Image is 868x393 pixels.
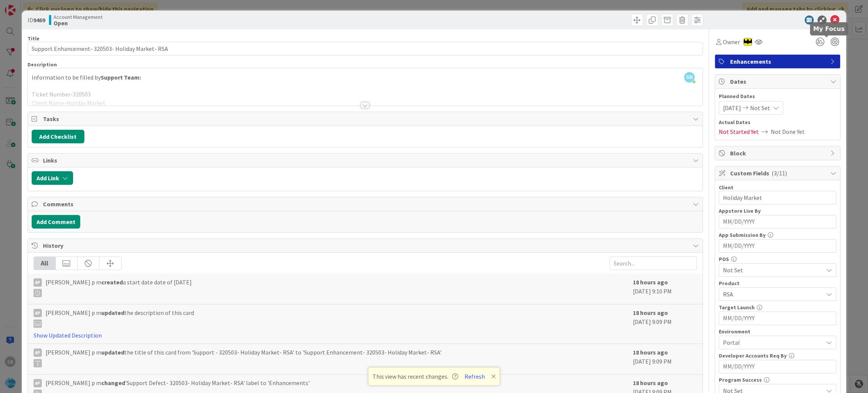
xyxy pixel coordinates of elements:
span: Owner [723,37,740,46]
input: MM/DD/YYYY [723,215,832,228]
span: RSA [723,290,823,299]
span: Custom Fields [730,169,827,178]
p: Information to be filled by [32,73,699,82]
img: AC [744,38,752,46]
div: Ap [34,278,42,287]
b: 9469 [33,16,45,24]
button: Add Checklist [32,130,84,143]
span: ( 3/11 ) [772,169,787,177]
div: Product [719,281,836,286]
span: [PERSON_NAME] p m the title of this card from 'Support - 320503- Holiday Market- RSA' to 'Support... [46,348,442,367]
a: Show Updated Description [34,332,102,339]
span: Not Started Yet [719,127,759,136]
b: 18 hours ago [633,379,668,387]
span: Portal [723,338,823,347]
strong: Support Team: [101,74,141,81]
button: Add Link [32,171,73,185]
span: Description [28,61,57,68]
input: MM/DD/YYYY [723,239,832,252]
div: [DATE] 9:09 PM [633,308,697,340]
span: Not Set [723,266,823,275]
div: Program Success [719,377,836,382]
b: 18 hours ago [633,348,668,356]
button: Refresh [462,372,487,381]
span: Enhancements [730,57,827,66]
label: Title [28,35,40,42]
b: created [101,278,123,286]
b: 18 hours ago [633,309,668,316]
span: Actual Dates [719,118,836,126]
input: Search... [610,256,697,270]
span: Links [43,156,689,165]
span: Account Management [53,14,102,20]
div: [DATE] 9:10 PM [633,278,697,300]
button: Add Comment [32,215,80,229]
input: MM/DD/YYYY [723,312,832,325]
div: Ap [34,309,42,317]
b: changed [101,379,125,387]
span: Not Done Yet [771,127,805,136]
div: App Submission By [719,232,836,238]
div: Appstore Live By [719,208,836,213]
span: [PERSON_NAME] p m the description of this card [46,308,194,328]
span: SB [684,72,695,83]
span: [DATE] [723,103,741,112]
b: updated [101,348,124,356]
span: Tasks [43,114,689,123]
span: Comments [43,200,689,209]
b: Open [53,20,102,26]
span: History [43,241,689,250]
h5: My Focus [813,25,845,32]
div: Environment [719,329,836,334]
span: Planned Dates [719,92,836,100]
span: Not Set [750,103,770,112]
span: Block [730,149,827,158]
span: Dates [730,77,827,86]
div: [DATE] 9:09 PM [633,348,697,370]
div: Target Launch [719,305,836,310]
input: type card name here... [28,42,703,55]
span: [PERSON_NAME] p m a start date date of [DATE] [46,278,192,297]
input: MM/DD/YYYY [723,360,832,373]
span: ID [28,15,45,25]
div: Developer Accounts Req By [719,353,836,358]
b: updated [101,309,124,316]
label: Client [719,184,734,191]
span: This view has recent changes. [373,372,458,381]
div: POS [719,256,836,262]
div: Ap [34,379,42,387]
div: Ap [34,348,42,357]
b: 18 hours ago [633,278,668,286]
div: All [34,257,56,270]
